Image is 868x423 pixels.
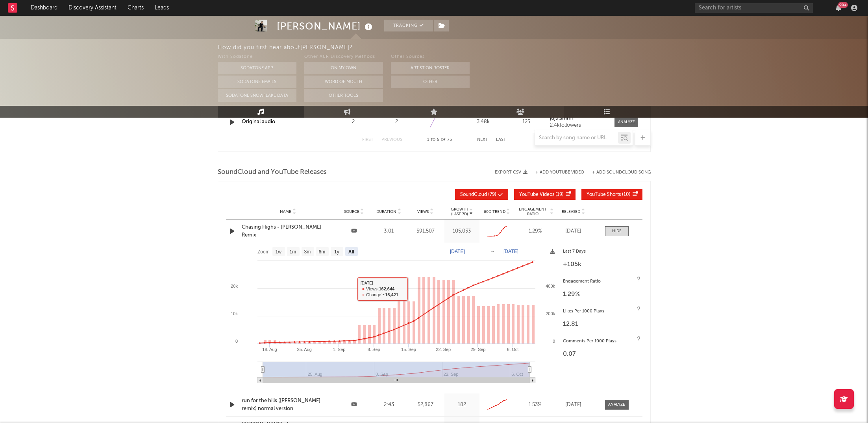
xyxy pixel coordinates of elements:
div: [DATE] [558,401,589,409]
a: Chasing Highs - [PERSON_NAME] Remix [242,224,335,239]
a: juju.smmr [550,116,609,121]
button: Other Tools [304,89,383,102]
div: 125 [507,118,546,126]
span: ( 10 ) [587,192,631,197]
span: Released [562,209,580,214]
text: 6. Oct [507,347,518,352]
button: Tracking [384,20,433,31]
text: 0 [235,339,237,344]
text: 200k [546,311,555,316]
button: + Add SoundCloud Song [592,170,651,175]
div: 2.4k followers [550,123,609,128]
button: Sodatone App [218,62,296,74]
text: All [348,249,354,255]
span: ( 79 ) [460,192,496,197]
div: 2:43 [374,401,405,409]
button: + Add YouTube Video [535,170,584,175]
text: 25. Aug [297,347,311,352]
div: Other Sources [391,52,470,62]
div: 182 [446,401,477,409]
text: 0 [552,339,555,344]
div: 99 + [838,2,848,8]
button: Other [391,76,470,88]
text: 10k [231,311,238,316]
div: Last 7 Days [563,247,639,257]
a: Original audio [242,119,275,124]
button: 99+ [836,5,841,11]
div: 1.53 % [516,401,554,409]
div: [PERSON_NAME] [277,20,374,33]
div: 3:01 [374,227,405,235]
div: 3.48k [463,118,503,126]
p: (Last 7d) [451,212,468,216]
text: 1y [334,249,339,255]
span: Views [417,209,429,214]
span: ( 19 ) [519,192,564,197]
div: +105k [563,260,639,269]
input: Search by song name or URL [535,135,618,141]
div: 0.07 [563,349,639,359]
button: On My Own [304,62,383,74]
text: 20k [231,284,238,288]
text: 15. Sep [401,347,416,352]
text: 400k [546,284,555,288]
strong: juju.smmr [550,116,574,121]
div: 1.29 % [563,290,639,299]
text: 3m [304,249,311,255]
div: Likes Per 1000 Plays [563,307,639,316]
text: 6m [318,249,325,255]
button: Word Of Mouth [304,76,383,88]
button: + Add SoundCloud Song [584,170,651,175]
input: Search for artists [695,3,813,13]
text: 1w [275,249,281,255]
div: 105,033 [446,227,477,235]
button: YouTube Shorts(10) [581,189,642,200]
button: YouTube Videos(19) [514,189,576,200]
text: [DATE] [503,249,518,254]
span: Engagement Ratio [516,207,549,216]
span: YouTube Videos [519,192,554,197]
text: 22. Sep [436,347,451,352]
button: Sodatone Emails [218,76,296,88]
span: YouTube Shorts [587,192,621,197]
span: Duration [376,209,396,214]
span: Name [280,209,291,214]
span: Source [344,209,359,214]
div: 12.81 [563,320,639,329]
div: 1.29 % [516,227,554,235]
text: 8. Sep [367,347,380,352]
div: 591,507 [408,227,442,235]
span: SoundCloud and YouTube Releases [218,168,327,177]
div: [DATE] [558,227,589,235]
div: + Add YouTube Video [527,170,584,175]
button: SoundCloud(79) [455,189,508,200]
p: Growth [451,207,468,212]
div: 2 [377,118,416,126]
text: 1. Sep [333,347,345,352]
span: SoundCloud [460,192,487,197]
div: Engagement Ratio [563,277,639,286]
button: Export CSV [495,170,527,175]
text: 18. Aug [262,347,277,352]
div: Comments Per 1000 Plays [563,337,639,346]
text: 1m [289,249,296,255]
text: [DATE] [450,249,465,254]
div: 2 [334,118,373,126]
text: → [490,249,495,254]
text: 29. Sep [470,347,485,352]
div: 52,867 [408,401,442,409]
text: Zoom [257,249,270,255]
span: 60D Trend [484,209,505,214]
a: run for the hills ([PERSON_NAME] remix) normal version [242,397,335,412]
button: Sodatone Snowflake Data [218,89,296,102]
div: With Sodatone [218,52,296,62]
button: Artist on Roster [391,62,470,74]
div: Other A&R Discovery Methods [304,52,383,62]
